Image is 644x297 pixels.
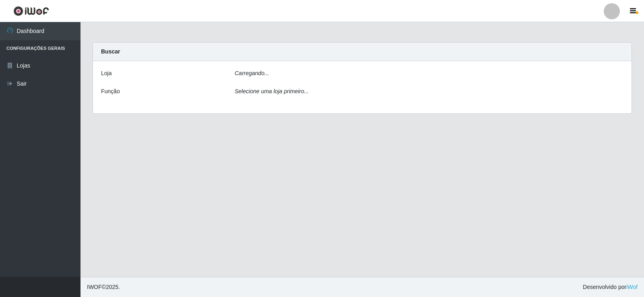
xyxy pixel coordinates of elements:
[101,87,120,96] label: Função
[235,88,309,94] i: Selecione uma loja primeiro...
[235,70,269,76] i: Carregando...
[583,283,638,291] span: Desenvolvido por
[101,48,120,55] strong: Buscar
[87,284,102,290] span: IWOF
[101,69,111,78] label: Loja
[13,6,49,16] img: CoreUI Logo
[626,284,638,290] a: iWof
[87,283,120,291] span: © 2025 .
